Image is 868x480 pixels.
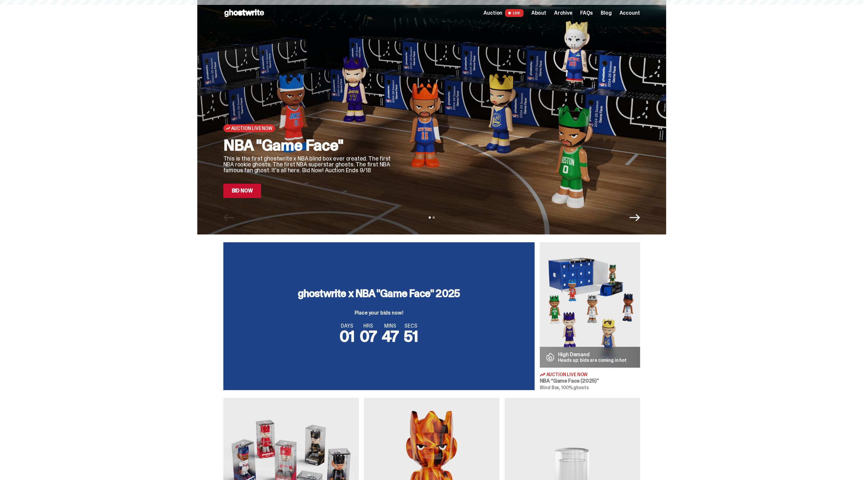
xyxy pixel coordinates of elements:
span: Auction [483,10,502,16]
p: Heads up: bids are coming in hot [558,358,627,362]
a: About [531,10,546,16]
span: SECS [404,323,418,329]
span: 07 [360,326,377,346]
span: DAYS [340,323,355,329]
span: Auction Live Now [546,372,588,377]
h3: ghostwrite x NBA "Game Face" 2025 [298,288,460,299]
img: Game Face (2025) [540,242,640,368]
button: Next [630,212,640,223]
span: 47 [382,326,399,346]
a: Archive [554,10,572,16]
p: Place your bids now! [298,310,460,316]
a: FAQs [580,10,593,16]
span: Blind Box, [540,385,561,390]
p: High Demand [558,352,627,357]
h3: NBA “Game Face (2025)” [540,378,640,384]
span: 01 [340,326,355,346]
a: Bid Now [223,184,261,198]
span: 51 [404,326,418,346]
a: Blog [601,10,611,16]
p: This is the first ghostwrite x NBA blind box ever created. The first NBA rookie ghosts. The first... [223,156,393,173]
h2: NBA "Game Face" [223,137,393,153]
span: Auction Live Now [231,126,273,131]
a: Account [620,10,640,16]
button: View slide 1 [429,217,431,219]
span: LIVE [505,9,524,17]
span: HRS [360,323,377,329]
span: 100% ghosts [561,385,589,390]
a: Auction LIVE [483,9,523,17]
a: Game Face (2025) High Demand Heads up: bids are coming in hot Auction Live Now [540,242,640,390]
button: View slide 2 [433,217,435,219]
span: MINS [382,323,399,329]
